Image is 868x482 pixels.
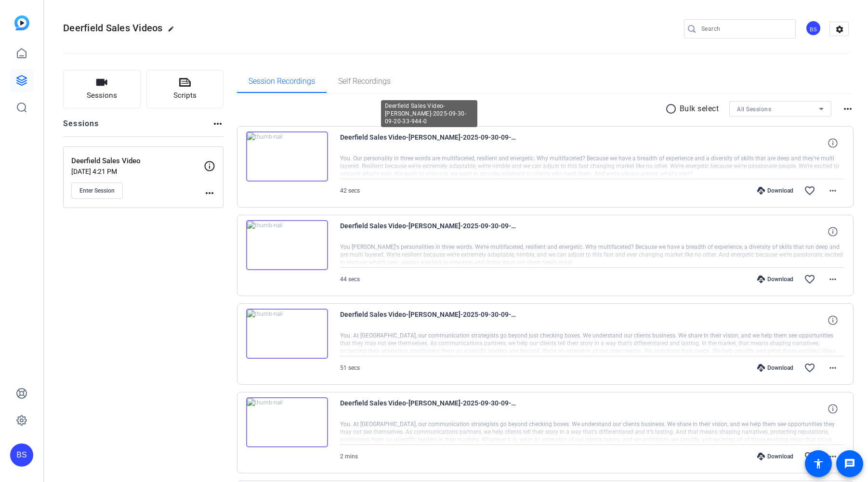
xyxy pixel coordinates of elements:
span: All Sessions [737,106,771,113]
span: 42 secs [340,187,360,194]
button: Scripts [146,70,224,108]
mat-icon: more_horiz [842,103,854,115]
mat-icon: settings [830,22,849,37]
mat-icon: more_horiz [212,118,224,130]
img: thumb-nail [246,220,328,270]
button: Enter Session [71,182,123,199]
input: Search [701,23,788,35]
mat-icon: more_horiz [827,185,839,196]
span: Sessions [87,90,117,101]
span: Deerfield Sales Video-[PERSON_NAME]-2025-09-30-09-20-33-944-0 [340,131,518,155]
mat-icon: edit [168,26,179,37]
mat-icon: message [844,458,855,469]
ngx-avatar: Bowstring Studios [805,20,822,37]
mat-icon: favorite_border [804,451,815,462]
div: Download [752,453,798,460]
span: Scripts [173,90,197,101]
span: Self Recordings [338,78,391,85]
img: thumb-nail [246,131,328,182]
div: BS [10,443,33,467]
mat-icon: radio_button_unchecked [665,103,680,115]
p: Bulk select [680,103,719,115]
mat-icon: favorite_border [804,185,815,196]
mat-icon: more_horiz [827,274,839,285]
span: Enter Session [79,187,115,195]
div: BS [805,20,821,36]
h2: Sessions [63,118,99,136]
span: 51 secs [340,365,360,371]
img: thumb-nail [246,309,328,359]
mat-icon: more_horiz [827,451,839,462]
mat-icon: favorite_border [804,274,815,285]
div: Download [752,364,798,372]
button: Sessions [63,70,141,108]
span: 2 mins [340,453,358,460]
span: Deerfield Sales Video-[PERSON_NAME]-2025-09-30-09-18-25-210-0 [340,309,518,332]
p: Deerfield Sales Video [71,156,204,167]
span: Session Recordings [249,78,315,85]
span: 44 secs [340,276,360,283]
mat-icon: more_horiz [827,362,839,374]
mat-icon: accessibility [813,458,824,469]
mat-icon: favorite_border [804,362,815,374]
span: Deerfield Sales Video-[PERSON_NAME]-2025-09-30-09-19-34-858-0 [340,220,518,243]
div: Download [752,187,798,195]
span: Deerfield Sales Video-[PERSON_NAME]-2025-09-30-09-16-05-556-0 [340,397,518,420]
p: [DATE] 4:21 PM [71,168,204,175]
div: Download [752,275,798,283]
img: blue-gradient.svg [14,15,29,30]
mat-icon: more_horiz [204,187,215,199]
img: thumb-nail [246,397,328,447]
span: Deerfield Sales Videos [63,22,163,34]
